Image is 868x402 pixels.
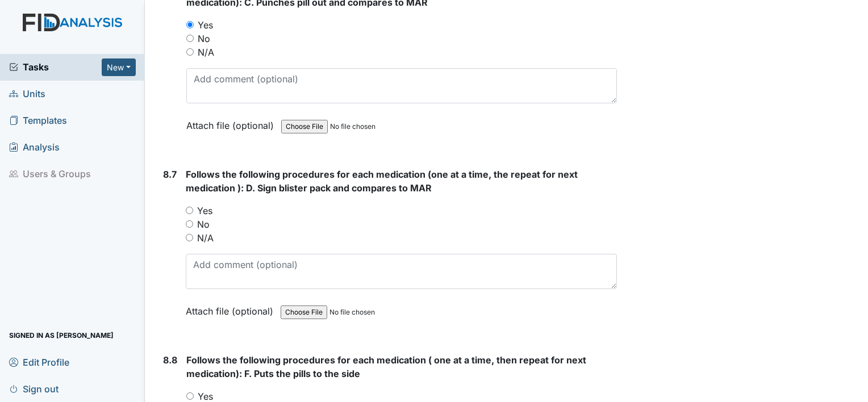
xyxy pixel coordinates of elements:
[186,169,578,194] span: Follows the following procedures for each medication (one at a time, the repeat for next medicati...
[9,326,114,344] span: Signed in as [PERSON_NAME]
[198,32,210,45] label: No
[186,354,586,379] span: Follows the following procedures for each medication ( one at a time, then repeat for next medica...
[186,35,194,42] input: No
[9,139,60,156] span: Analysis
[102,58,136,76] button: New
[163,167,177,181] label: 8.7
[197,204,212,217] label: Yes
[186,207,193,214] input: Yes
[186,48,194,56] input: N/A
[9,85,45,103] span: Units
[186,220,193,228] input: No
[9,60,102,74] a: Tasks
[186,298,278,318] label: Attach file (optional)
[198,18,213,32] label: Yes
[186,234,193,241] input: N/A
[197,217,210,231] label: No
[186,392,194,400] input: Yes
[9,112,67,129] span: Templates
[197,231,214,245] label: N/A
[9,380,59,397] span: Sign out
[163,353,177,367] label: 8.8
[9,353,69,371] span: Edit Profile
[198,45,214,59] label: N/A
[186,112,278,132] label: Attach file (optional)
[186,21,194,28] input: Yes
